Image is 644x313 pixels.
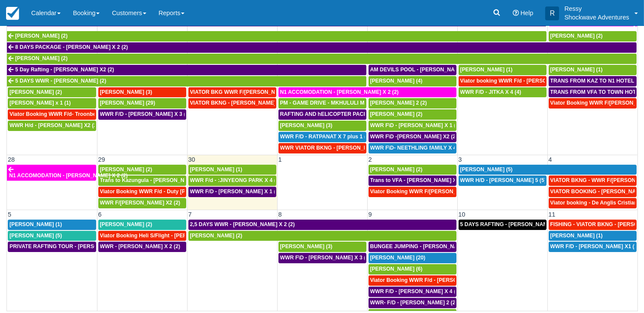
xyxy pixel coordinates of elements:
[100,233,236,239] span: Viator Booking Heli S/Flight - [PERSON_NAME] X 1 (1)
[9,172,128,179] span: N1 ACCOMODATION - [PERSON_NAME] X 2 (2)
[370,78,423,84] span: [PERSON_NAME] (4)
[370,100,427,106] span: [PERSON_NAME] 2 (2)
[15,44,128,50] span: 8 DAYS PACKAGE - [PERSON_NAME] X 2 (2)
[549,98,637,109] a: Viator Booking WWR F/[PERSON_NAME] (2)
[369,298,456,308] a: WWR- F/D - [PERSON_NAME] 2 (2)
[15,78,106,84] span: 5 DAYS WWR - [PERSON_NAME] (2)
[370,122,461,128] span: WWR F\D - [PERSON_NAME] X 1 (2)
[7,156,16,163] span: 28
[280,111,444,117] span: RAFTING AND hELICOPTER PACKAGE - [PERSON_NAME] X1 (1)
[459,76,547,86] a: Viator booking WWR F/d - [PERSON_NAME] 3 (3)
[100,177,215,183] span: Trans to Kazungula - [PERSON_NAME] x 1 (2)
[7,65,366,75] a: 5 Day Rafting - [PERSON_NAME] X2 (2)
[98,98,186,109] a: [PERSON_NAME] (29)
[8,109,96,120] a: Viator Booking WWR F/d- Troonbeeckx, [PERSON_NAME] 11 (9)
[370,166,423,172] span: [PERSON_NAME] (2)
[7,54,637,64] a: [PERSON_NAME] (2)
[370,177,469,183] span: Trans to VFA - [PERSON_NAME] X 2 (2)
[98,87,186,98] a: [PERSON_NAME] (3)
[100,100,155,106] span: [PERSON_NAME] (29)
[370,145,465,151] span: WWR F\D- NEETHLING fAMILY X 4 (5)
[8,231,96,241] a: [PERSON_NAME] (5)
[370,255,426,261] span: [PERSON_NAME] (20)
[278,211,283,218] span: 8
[278,121,366,131] a: [PERSON_NAME] (3)
[190,177,281,183] span: WWR F/d - :JINYEONG PARK X 4 (4)
[98,187,186,197] a: Viator Booking WWR F/d - Duty [PERSON_NAME] 2 (2)
[550,33,603,39] span: [PERSON_NAME] (2)
[369,121,456,131] a: WWR F\D - [PERSON_NAME] X 1 (2)
[97,211,103,218] span: 6
[10,111,171,117] span: Viator Booking WWR F/d- Troonbeeckx, [PERSON_NAME] 11 (9)
[370,134,458,140] span: WWR F\D -[PERSON_NAME] X2 (2)
[521,10,534,16] span: Help
[460,166,513,172] span: [PERSON_NAME] (5)
[549,31,637,42] a: [PERSON_NAME] (2)
[190,221,295,227] span: 2,5 DAYS WWR - [PERSON_NAME] X 2 (2)
[370,266,423,272] span: [PERSON_NAME] (6)
[190,89,347,95] span: VIATOR BKG WWR F/[PERSON_NAME] [PERSON_NAME] 2 (2)
[564,13,629,22] p: Shockwave Adventures
[10,221,62,227] span: [PERSON_NAME] (1)
[100,111,191,117] span: WWR F/D - [PERSON_NAME] X 3 (3)
[460,78,584,84] span: Viator booking WWR F/d - [PERSON_NAME] 3 (3)
[458,211,466,218] span: 10
[188,231,456,241] a: [PERSON_NAME] (2)
[549,65,637,75] a: [PERSON_NAME] (1)
[370,277,544,283] span: Viator Booking WWR F/d - [PERSON_NAME] [PERSON_NAME] X2 (2)
[459,87,547,98] a: WWR F/D - JITKA X 4 (4)
[188,165,276,175] a: [PERSON_NAME] (1)
[460,67,513,73] span: [PERSON_NAME] (1)
[15,55,68,61] span: [PERSON_NAME] (2)
[369,253,456,263] a: [PERSON_NAME] (20)
[188,187,276,197] a: WWR F/D - [PERSON_NAME] X 1 (1)
[280,100,395,106] span: PM - GAME DRIVE - MKHULULI MOYO X1 (28)
[369,287,456,297] a: WWR F/D - [PERSON_NAME] X 4 (4)
[369,143,456,153] a: WWR F\D- NEETHLING fAMILY X 4 (5)
[369,132,456,142] a: WWR F\D -[PERSON_NAME] X2 (2)
[550,67,603,73] span: [PERSON_NAME] (1)
[458,156,463,163] span: 3
[368,211,373,218] span: 9
[280,134,371,140] span: WWR F/D - RATPANAT X 7 plus 1 (8)
[459,65,547,75] a: [PERSON_NAME] (1)
[369,109,456,120] a: [PERSON_NAME] (2)
[278,242,366,252] a: [PERSON_NAME] (3)
[564,4,629,13] p: Ressy
[100,221,152,227] span: [PERSON_NAME] (2)
[188,211,193,218] span: 7
[280,122,333,128] span: [PERSON_NAME] (3)
[10,122,98,128] span: WWR H/d - [PERSON_NAME] X2 (2)
[100,166,152,172] span: [PERSON_NAME] (2)
[460,221,570,227] span: 5 DAYS RAFTING - [PERSON_NAME] X 2 (4)
[369,242,456,252] a: BUNGEE JUMPING - [PERSON_NAME] 2 (2)
[98,165,186,175] a: [PERSON_NAME] (2)
[280,255,371,261] span: WWR F\D - [PERSON_NAME] X 3 (3)
[368,156,373,163] span: 2
[370,111,423,117] span: [PERSON_NAME] (2)
[369,187,456,197] a: Viator Booking WWR F/[PERSON_NAME] X 2 (2)
[460,89,521,95] span: WWR F/D - JITKA X 4 (4)
[545,6,559,20] div: R
[7,42,637,53] a: 8 DAYS PACKAGE - [PERSON_NAME] X 2 (2)
[370,300,457,306] span: WWR- F/D - [PERSON_NAME] 2 (2)
[369,98,456,109] a: [PERSON_NAME] 2 (2)
[460,177,546,183] span: WWR H/D - [PERSON_NAME] 5 (5)
[10,100,71,106] span: [PERSON_NAME] x 1 (1)
[549,220,637,230] a: FISHING - VIATOR BKNG - [PERSON_NAME] 2 (2)
[98,109,186,120] a: WWR F/D - [PERSON_NAME] X 3 (3)
[98,198,186,208] a: WWR F/[PERSON_NAME] X2 (2)
[459,220,547,230] a: 5 DAYS RAFTING - [PERSON_NAME] X 2 (4)
[7,31,547,42] a: [PERSON_NAME] (2)
[369,176,456,186] a: Trans to VFA - [PERSON_NAME] X 2 (2)
[370,188,491,195] span: Viator Booking WWR F/[PERSON_NAME] X 2 (2)
[8,87,96,98] a: [PERSON_NAME] (2)
[549,87,637,98] a: TRANS FROM VFA TO TOWN HOTYELS - [PERSON_NAME] X 2 (2)
[549,76,637,86] a: TRANS FROM KAZ TO N1 HOTEL -NTAYLOR [PERSON_NAME] X2 (2)
[7,211,12,218] span: 5
[369,165,456,175] a: [PERSON_NAME] (2)
[280,145,394,151] span: WWR VIATOR BKNG - [PERSON_NAME] 2 (2)
[100,89,152,95] span: [PERSON_NAME] (3)
[369,76,456,86] a: [PERSON_NAME] (4)
[190,233,243,239] span: [PERSON_NAME] (2)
